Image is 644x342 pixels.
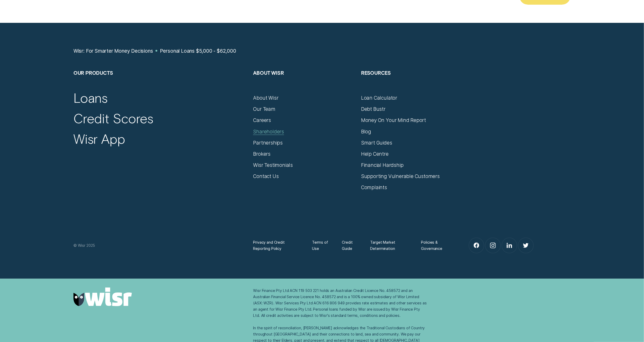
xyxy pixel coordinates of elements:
[361,173,440,179] a: Supporting Vulnerable Customers
[361,95,397,101] a: Loan Calculator
[73,48,153,54] a: Wisr: For Smarter Money Decisions
[361,106,385,112] a: Debt Bustr
[253,173,279,179] a: Contact Us
[502,238,517,253] a: LinkedIn
[253,117,271,123] a: Careers
[518,238,533,253] a: Twitter
[70,242,250,249] div: © Wisr 2025
[253,106,275,112] a: Our Team
[253,95,278,101] a: About Wisr
[361,117,426,123] a: Money On Your Mind Report
[160,48,236,54] a: Personal Loans $5,000 - $62,000
[73,90,108,106] a: Loans
[253,162,293,168] a: Wisr Testimonials
[342,239,359,252] a: Credit Guide
[73,131,125,147] a: Wisr App
[73,288,132,306] img: Wisr
[361,140,392,146] a: Smart Guides
[361,184,387,190] a: Complaints
[73,110,153,126] a: Credit Scores
[253,70,355,95] h2: About Wisr
[485,238,500,253] a: Instagram
[73,70,247,95] h2: Our Products
[469,238,484,253] a: Facebook
[361,162,404,168] a: Financial Hardship
[361,151,389,157] a: Help Centre
[312,239,331,252] a: Terms of Use
[421,239,452,252] a: Policies & Governance
[253,239,301,252] a: Privacy and Credit Reporting Policy
[253,151,270,157] a: Brokers
[361,70,463,95] h2: Resources
[361,128,371,135] a: Blog
[253,140,283,146] a: Partnerships
[370,239,410,252] a: Target Market Determination
[253,128,284,135] a: Shareholders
